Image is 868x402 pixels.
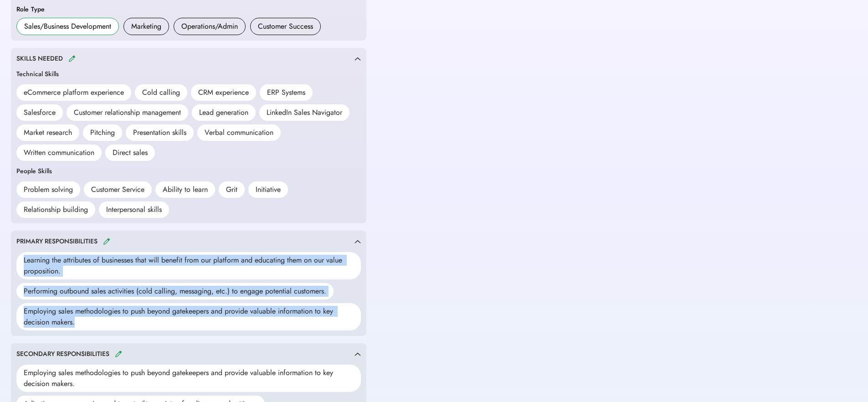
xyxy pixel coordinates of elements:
div: Interpersonal skills [106,204,162,215]
div: eCommerce platform experience [24,87,124,98]
div: SECONDARY RESPONSIBILITIES [16,350,109,359]
img: caret-up.svg [354,240,361,244]
div: LinkedIn Sales Navigator [267,107,342,118]
div: Direct sales [113,147,148,158]
div: Customer Service [91,184,144,195]
img: caret-up.svg [354,57,361,61]
div: Lead generation [199,107,248,118]
div: CRM experience [198,87,249,98]
div: Pitching [90,127,115,138]
div: Grit [226,184,237,195]
div: PRIMARY RESPONSIBILITIES [16,237,98,246]
div: Role Type [16,5,45,14]
div: Sales/Business Development [24,21,111,32]
div: Written communication [24,147,94,158]
div: SKILLS NEEDED [16,54,63,63]
div: Learning the attributes of businesses that will benefit from our platform and educating them on o... [16,252,361,279]
div: Presentation skills [133,127,186,138]
div: ERP Systems [267,87,305,98]
div: Initiative [256,184,281,195]
div: Employing sales methodologies to push beyond gatekeepers and provide valuable information to key ... [16,365,361,392]
div: Performing outbound sales activities (cold calling, messaging, etc.) to engage potential customers. [16,283,334,299]
img: pencil.svg [115,350,122,357]
div: Ability to learn [163,184,208,195]
div: Customer relationship management [74,107,181,118]
img: pencil.svg [68,55,76,62]
div: Market research [24,127,72,138]
div: Relationship building [24,204,88,215]
div: Marketing [131,21,161,32]
img: pencil.svg [103,238,110,245]
div: People Skills [16,166,52,176]
div: Technical Skills [16,69,59,79]
div: Salesforce [24,107,56,118]
div: Customer Success [258,21,313,32]
div: Cold calling [142,87,180,98]
div: Verbal communication [205,127,273,138]
img: caret-up.svg [354,352,361,356]
div: Employing sales methodologies to push beyond gatekeepers and provide valuable information to key ... [16,303,361,330]
div: Problem solving [24,184,73,195]
div: Operations/Admin [181,21,238,32]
